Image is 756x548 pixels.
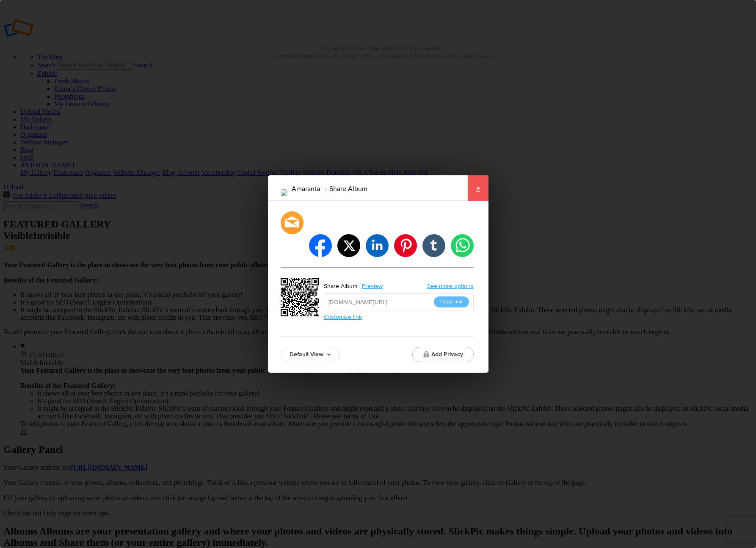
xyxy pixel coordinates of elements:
[366,234,389,257] li: linkedin
[451,234,474,257] li: whatsapp
[412,347,474,362] button: Add Privacy
[434,296,469,307] button: Copy Link
[281,278,321,319] div: https://slickpic.us/18465610jMR3
[281,189,287,196] img: 20250524-1156_-_Ropa.png
[357,281,389,292] a: Preview
[337,234,360,257] li: twitter
[320,182,367,196] li: Share Album
[467,175,488,201] a: ×
[394,234,417,257] li: pinterest
[281,347,340,362] a: Default View
[324,281,357,292] div: Share Album
[309,234,332,257] li: facebook
[324,313,362,321] a: Customize link
[292,182,320,196] li: Amaranta
[422,234,445,257] li: tumblr
[427,282,474,290] a: See more options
